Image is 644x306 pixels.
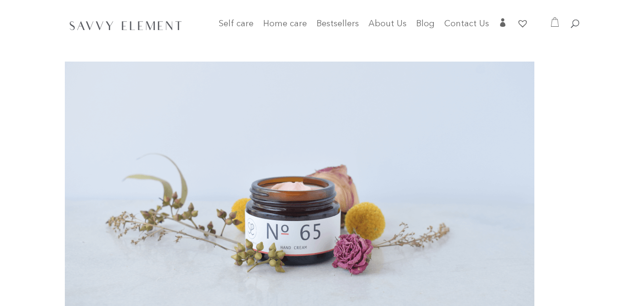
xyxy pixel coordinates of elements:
[219,21,254,40] a: Self care
[499,18,507,34] a: 
[263,21,307,40] a: Home care
[499,18,507,27] span: 
[368,21,407,34] a: About Us
[317,21,359,34] a: Bestsellers
[444,21,489,34] a: Contact Us
[416,21,435,34] a: Blog
[67,18,185,33] img: SavvyElement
